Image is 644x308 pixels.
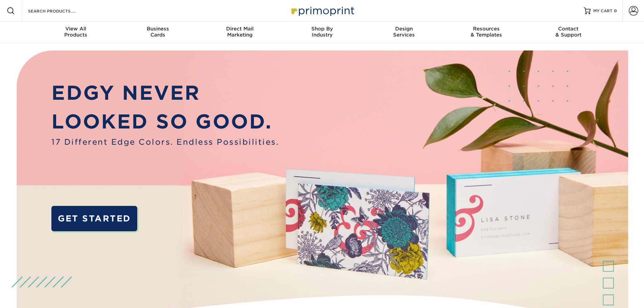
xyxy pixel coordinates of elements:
div: & Templates [445,26,527,38]
span: Shop By [281,26,363,32]
span: Resources [445,26,527,32]
div: & Support [527,26,610,38]
a: Shop ByIndustry [281,22,363,43]
div: Services [363,26,445,38]
a: DesignServices [363,22,445,43]
input: SEARCH PRODUCTS..... [27,7,93,15]
a: GET STARTED [51,206,137,231]
span: Direct Mail [199,26,281,32]
span: View All [35,26,117,32]
div: Marketing [199,26,281,38]
a: BusinessCards [117,22,199,43]
a: Resources& Templates [445,22,527,43]
div: Products [35,26,117,38]
span: MY CART [593,8,613,14]
span: Business [117,26,199,32]
img: Primoprint [288,3,356,18]
span: 0 [614,8,617,13]
p: EDGY NEVER [51,78,279,108]
a: View AllProducts [35,22,117,43]
span: Design [363,26,445,32]
span: Contact [527,26,610,32]
span: 17 Different Edge Colors. Endless Possibilities. [51,136,279,148]
div: Industry [281,26,363,38]
a: Direct MailMarketing [199,22,281,43]
a: Contact& Support [527,22,610,43]
div: Cards [117,26,199,38]
p: LOOKED SO GOOD. [51,107,279,136]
